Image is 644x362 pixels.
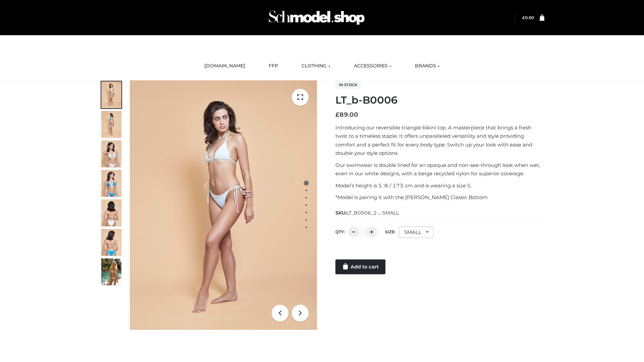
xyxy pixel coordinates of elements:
[335,229,345,234] label: QTY:
[335,161,544,178] p: Our swimwear is double lined for an opaque and non-see-through look when wet, even in our white d...
[522,15,525,20] span: £
[349,59,396,73] a: ACCESSORIES
[522,15,534,20] a: £0.00
[335,111,358,118] bdi: 89.00
[385,229,395,234] label: Size:
[130,80,317,330] img: ArielClassicBikiniTop_CloudNine_AzureSky_OW114ECO_1
[399,227,434,238] div: SMALL
[335,94,544,106] h1: LT_b-B0006
[101,170,121,197] img: ArielClassicBikiniTop_CloudNine_AzureSky_OW114ECO_4-scaled.jpg
[101,199,121,226] img: ArielClassicBikiniTop_CloudNine_AzureSky_OW114ECO_7-scaled.jpg
[335,209,399,217] span: SKU:
[346,210,399,216] span: LT_B0006_2-_-SMALL
[335,181,544,190] p: Model’s height is 5 ‘8 / 173 cm and is wearing a size S.
[522,15,534,20] bdi: 0.00
[335,193,544,202] p: *Model is pairing it with the [PERSON_NAME] Classic Bottom
[264,59,283,73] a: FFP
[335,123,544,158] p: Introducing our reversible triangle bikini top. A masterpiece that brings a fresh twist to a time...
[101,140,121,167] img: ArielClassicBikiniTop_CloudNine_AzureSky_OW114ECO_3-scaled.jpg
[297,59,335,73] a: CLOTHING
[266,4,367,31] img: Schmodel Admin 964
[335,81,361,89] span: In stock
[199,59,250,73] a: [DOMAIN_NAME]
[335,259,385,274] a: Add to cart
[101,229,121,256] img: ArielClassicBikiniTop_CloudNine_AzureSky_OW114ECO_8-scaled.jpg
[410,59,445,73] a: BRANDS
[101,81,121,108] img: ArielClassicBikiniTop_CloudNine_AzureSky_OW114ECO_1-scaled.jpg
[101,111,121,138] img: ArielClassicBikiniTop_CloudNine_AzureSky_OW114ECO_2-scaled.jpg
[101,258,121,285] img: Arieltop_CloudNine_AzureSky2.jpg
[335,111,339,118] span: £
